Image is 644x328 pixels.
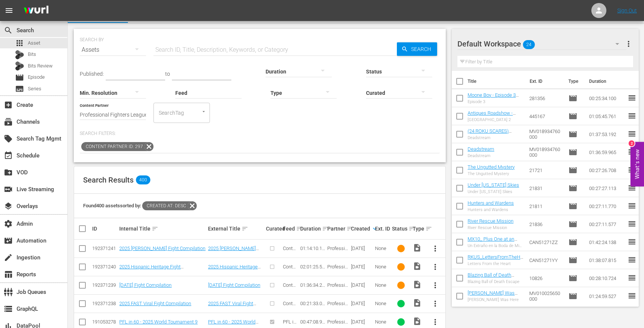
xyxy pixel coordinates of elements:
span: Episode [568,220,577,229]
a: Under [US_STATE] Skies [468,182,519,188]
span: reorder [627,93,636,102]
span: Video [413,298,422,307]
div: 192371238 [92,301,117,306]
a: [DATE] Fight Compilation [119,282,172,288]
span: reorder [627,273,636,282]
span: reorder [627,237,636,246]
div: External Title [208,224,264,233]
span: 24 [523,37,535,52]
a: Antiques Roadshow - [GEOGRAPHIC_DATA] 2 (S47E13) [468,110,517,127]
div: 2 [629,140,635,146]
td: 21836 [526,215,565,233]
a: 2025 [PERSON_NAME] Fight Compilation [119,246,205,251]
span: Content [283,282,296,294]
span: Video [413,262,422,271]
span: Professional Fighters League [327,282,348,305]
div: Under [US_STATE] Skies [468,189,519,194]
div: Hunters and Wardens [468,207,514,212]
td: 01:42:24.138 [586,233,627,251]
span: VOD [4,168,13,177]
span: Episode [568,202,577,211]
span: reorder [627,219,636,228]
span: Episode [568,184,577,193]
span: reorder [627,201,636,210]
span: Episode [568,274,577,283]
td: 21831 [526,179,565,197]
span: Search [4,26,13,35]
div: River Rescue Mission [468,225,513,230]
span: sort [322,225,329,232]
span: sort [409,225,415,232]
a: 2025 [PERSON_NAME] Fight Compilation [208,246,259,257]
span: Professional Fighters League [327,246,348,268]
div: 01:14:10.146 [300,246,325,251]
a: Deadstream [468,146,494,152]
div: [DATE] [351,264,372,270]
span: Episode [28,73,45,81]
div: 192371239 [92,282,117,288]
div: Episode 3 [468,99,523,104]
div: 01:36:34.255 [300,282,325,288]
span: reorder [627,165,636,174]
a: (24 ROKU SCARES) Deadstream [468,128,512,139]
th: Duration [585,71,630,92]
button: more_vert [426,258,444,276]
button: more_vert [624,35,633,53]
span: more_vert [431,318,440,327]
div: None [375,282,390,288]
button: Open [200,108,207,115]
a: [PERSON_NAME] Was Here [468,290,518,301]
a: River Rescue Mission [468,218,513,224]
button: Open Feedback Widget [630,142,644,186]
span: 400 [136,175,150,184]
div: Curated [266,226,281,232]
div: Deadstream [468,135,523,140]
span: Video [413,317,422,326]
span: more_vert [431,281,440,290]
a: 2025 FAST Viral Fight Compilation [119,301,191,306]
div: 00:47:08.959 [300,319,325,325]
div: Bits Review [15,61,24,70]
span: sort [241,225,248,232]
a: 2025 Hispanic Heritage Fight Compilation [119,264,184,275]
span: keyboard_arrow_down [371,225,378,232]
a: Sign Out [617,7,637,13]
div: Assets [80,39,146,60]
td: 01:05:45.761 [586,107,627,125]
a: [DATE] Fight Compilation [208,282,260,288]
span: Search Results [83,175,134,184]
span: Asset [15,39,24,48]
span: Admin [4,219,13,228]
div: [DATE] [351,246,372,251]
span: Content Partner ID: 297 [81,142,144,151]
span: Professional Fighters League [327,264,348,286]
div: Default Workspace [457,33,626,54]
span: Episode [568,94,577,103]
th: Ext. ID [525,71,564,92]
span: Episode [568,256,577,265]
div: 00:21:33.058 [300,301,325,306]
img: ans4CAIJ8jUAAAAAAAAAAAAAAAAAAAAAAAAgQb4GAAAAAAAAAAAAAAAAAAAAAAAAJMjXAAAAAAAAAAAAAAAAAAAAAAAAgAT5G... [18,2,54,19]
span: more_vert [431,244,440,253]
div: Type [413,224,424,233]
td: 00:27:11.770 [586,197,627,215]
td: 01:24:59.527 [586,287,627,305]
td: 00:27:26.708 [586,161,627,179]
span: Content [283,246,296,257]
td: 21721 [526,161,565,179]
span: Professional Fighters League [327,301,348,323]
div: [PERSON_NAME] Was Here [468,297,523,302]
span: GraphQL [4,304,13,313]
div: [GEOGRAPHIC_DATA] 2 [468,117,523,122]
td: MV010025650000 [526,287,565,305]
td: 01:37:53.192 [586,125,627,143]
a: PFL in 60 - 2025 World Tournament 9 [119,319,197,325]
td: 21811 [526,197,565,215]
span: Channels [4,117,13,126]
div: None [375,301,390,306]
span: Episode [568,238,577,247]
div: None [375,264,390,270]
td: 00:25:34.100 [586,89,627,107]
td: 01:36:59.965 [586,143,627,161]
td: 00:27:11.577 [586,215,627,233]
